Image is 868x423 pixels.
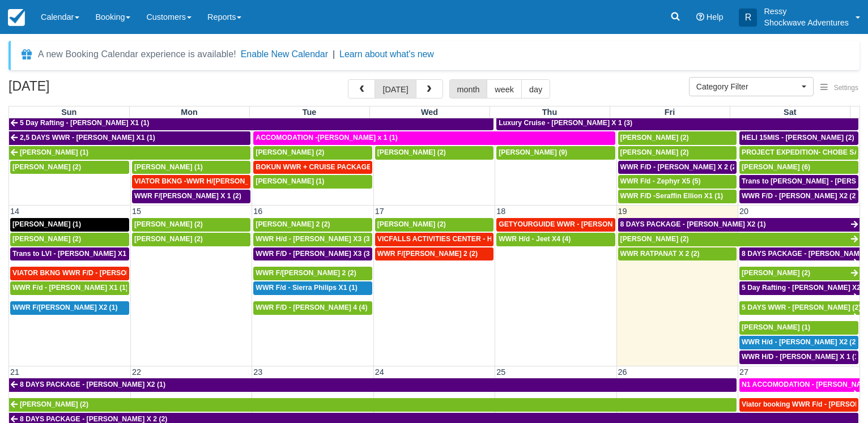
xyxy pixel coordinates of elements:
[739,336,858,349] a: WWR H/d - [PERSON_NAME] X2 (2)
[499,148,567,156] span: [PERSON_NAME] (9)
[9,207,20,216] span: 14
[12,163,81,171] span: [PERSON_NAME] (2)
[20,415,167,423] span: 8 DAYS PACKAGE - [PERSON_NAME] X 2 (2)
[499,220,662,228] span: GETYOURGUIDE WWR - [PERSON_NAME] X 9 (9)
[618,131,737,145] a: [PERSON_NAME] (2)
[496,146,615,160] a: [PERSON_NAME] (9)
[739,146,858,160] a: PROJECT EXPEDITION- CHOBE SAFARI - [GEOGRAPHIC_DATA][PERSON_NAME] 2 (2)
[12,284,128,292] span: WWR F/d - [PERSON_NAME] X1 (1)
[10,233,129,246] a: [PERSON_NAME] (2)
[542,108,557,117] span: Thu
[696,13,704,21] i: Help
[253,175,372,189] a: [PERSON_NAME] (1)
[38,48,236,61] div: A new Booking Calendar experience is available!
[689,77,814,96] button: Category Filter
[665,108,675,117] span: Fri
[256,177,324,185] span: [PERSON_NAME] (1)
[618,190,737,203] a: WWR F/D -Seraffin Ellion X1 (1)
[132,175,250,189] a: VIATOR BKNG -WWR H/[PERSON_NAME] X 2 (2)
[256,250,372,258] span: WWR F/D - [PERSON_NAME] X3 (3)
[739,281,860,295] a: 5 Day Rafting - [PERSON_NAME] X2 (2)
[339,49,434,59] a: Learn about what's new
[742,134,854,142] span: HELI 15MIS - [PERSON_NAME] (2)
[742,163,810,171] span: [PERSON_NAME] (6)
[495,207,507,216] span: 18
[375,218,493,232] a: [PERSON_NAME] (2)
[834,84,858,92] span: Settings
[10,301,129,315] a: WWR F/[PERSON_NAME] X2 (1)
[449,79,488,99] button: month
[253,267,372,280] a: WWR F/[PERSON_NAME] 2 (2)
[375,233,493,246] a: VICFALLS ACTIVITIES CENTER - HELICOPTER -[PERSON_NAME] X 4 (4)
[134,220,203,228] span: [PERSON_NAME] (2)
[253,281,372,295] a: WWR F/d - Sierra Philips X1 (1)
[739,131,858,145] a: HELI 15MIS - [PERSON_NAME] (2)
[738,207,750,216] span: 20
[303,108,317,117] span: Tue
[620,220,766,228] span: 8 DAYS PACKAGE - [PERSON_NAME] X2 (1)
[12,304,118,311] span: WWR F/[PERSON_NAME] X2 (1)
[742,353,861,361] span: WWR H/D - [PERSON_NAME] X 1 (1)
[12,269,181,277] span: VIATOR BKNG WWR F/D - [PERSON_NAME] X 1 (1)
[814,80,865,96] button: Settings
[253,161,372,174] a: BOKUN WWR + CRUISE PACKAGE - [PERSON_NAME] South X 2 (2)
[739,301,860,315] a: 5 DAYS WWR - [PERSON_NAME] (2)
[375,79,416,99] button: [DATE]
[253,131,615,145] a: ACCOMODATION -[PERSON_NAME] x 1 (1)
[620,163,739,171] span: WWR F/D - [PERSON_NAME] X 2 (2)
[738,368,750,377] span: 27
[10,247,129,261] a: Trans to LVI - [PERSON_NAME] X1 (1)
[253,146,372,160] a: [PERSON_NAME] (2)
[620,177,701,185] span: WWR F/d - Zephyr X5 (5)
[739,8,757,27] div: R
[742,323,810,331] span: [PERSON_NAME] (1)
[241,49,328,60] button: Enable New Calendar
[252,207,263,216] span: 16
[620,148,689,156] span: [PERSON_NAME] (2)
[20,148,88,156] span: [PERSON_NAME] (1)
[499,119,632,127] span: Luxury Cruise - [PERSON_NAME] X 1 (3)
[333,49,335,59] span: |
[377,235,617,243] span: VICFALLS ACTIVITIES CENTER - HELICOPTER -[PERSON_NAME] X 4 (4)
[61,108,76,117] span: Sun
[10,161,129,174] a: [PERSON_NAME] (2)
[764,17,849,28] p: Shockwave Adventures
[707,12,724,22] span: Help
[496,218,615,232] a: GETYOURGUIDE WWR - [PERSON_NAME] X 9 (9)
[377,250,478,258] span: WWR F/[PERSON_NAME] 2 (2)
[10,281,129,295] a: WWR F/d - [PERSON_NAME] X1 (1)
[256,235,372,243] span: WWR H/d - [PERSON_NAME] X3 (3)
[132,233,250,246] a: [PERSON_NAME] (2)
[742,304,861,311] span: 5 DAYS WWR - [PERSON_NAME] (2)
[739,398,858,412] a: Viator booking WWR F/d - [PERSON_NAME] 3 (3)
[256,269,356,277] span: WWR F/[PERSON_NAME] 2 (2)
[20,381,165,388] span: 8 DAYS PACKAGE - [PERSON_NAME] X2 (1)
[377,220,446,228] span: [PERSON_NAME] (2)
[618,218,860,232] a: 8 DAYS PACKAGE - [PERSON_NAME] X2 (1)
[739,351,858,364] a: WWR H/D - [PERSON_NAME] X 1 (1)
[375,146,493,160] a: [PERSON_NAME] (2)
[253,218,372,232] a: [PERSON_NAME] 2 (2)
[20,119,149,127] span: 5 Day Rafting - [PERSON_NAME] X1 (1)
[784,108,796,117] span: Sat
[620,235,689,243] span: [PERSON_NAME] (2)
[252,368,263,377] span: 23
[256,220,330,228] span: [PERSON_NAME] 2 (2)
[132,190,250,203] a: WWR F/[PERSON_NAME] X 1 (2)
[620,134,689,142] span: [PERSON_NAME] (2)
[496,233,615,246] a: WWR H/d - Jeet X4 (4)
[253,247,372,261] a: WWR F/D - [PERSON_NAME] X3 (3)
[256,163,480,171] span: BOKUN WWR + CRUISE PACKAGE - [PERSON_NAME] South X 2 (2)
[256,284,357,292] span: WWR F/d - Sierra Philips X1 (1)
[20,400,88,408] span: [PERSON_NAME] (2)
[739,161,858,174] a: [PERSON_NAME] (6)
[256,304,367,311] span: WWR F/D - [PERSON_NAME] 4 (4)
[12,220,81,228] span: [PERSON_NAME] (1)
[256,134,398,142] span: ACCOMODATION -[PERSON_NAME] x 1 (1)
[132,218,250,232] a: [PERSON_NAME] (2)
[521,79,550,99] button: day
[421,108,438,117] span: Wed
[132,161,250,174] a: [PERSON_NAME] (1)
[618,247,737,261] a: WWR RATPANAT X 2 (2)
[134,192,241,200] span: WWR F/[PERSON_NAME] X 1 (2)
